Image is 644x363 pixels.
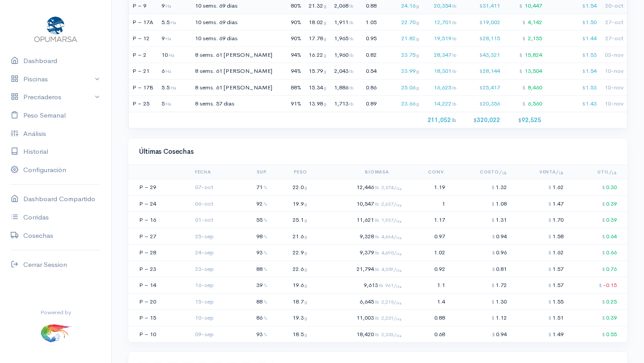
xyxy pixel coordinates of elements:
[216,100,234,107] span: 57 dias
[129,96,161,112] td: P – 25
[219,34,237,42] span: 69 dias
[416,3,419,9] span: g
[434,265,445,273] span: 0.92
[256,265,267,273] span: 88
[605,34,623,42] span: 27-oct
[263,201,267,207] small: %
[331,51,353,59] div: 1,960
[129,63,161,80] td: P – 21
[289,67,301,76] div: 94%
[381,249,402,256] span: 4,690/
[547,67,597,76] div: 1.54
[128,195,178,212] td: P – 24
[605,2,623,9] span: 20-oct
[396,219,402,224] sub: Ha
[195,265,214,273] small: 23-sep
[582,52,585,58] span: $
[491,184,495,190] span: $
[567,165,627,179] th: Util/
[548,282,551,288] span: $
[582,68,585,74] span: $
[602,249,617,256] span: 0.66
[437,298,445,305] span: 1.4
[491,298,507,305] span: 1.30
[548,184,551,190] span: $
[602,233,605,240] span: $
[256,200,267,207] span: 92
[396,236,402,240] sub: Ha
[219,18,237,26] span: 69 dias
[331,18,353,27] div: 1,911
[519,52,522,58] span: $
[289,51,301,59] div: 94%
[195,34,218,42] span: 10 sems.
[195,2,218,9] span: 10 sems.
[491,183,507,191] span: 1.32
[382,67,419,76] div: 23.99
[375,184,402,190] span: lb
[602,249,605,256] span: $
[434,232,445,240] span: 0.97
[479,68,483,74] span: $
[491,200,507,207] span: 1.08
[195,67,215,75] span: 8 sems.
[602,232,617,240] span: 0.64
[128,293,178,310] td: P – 20
[405,165,449,179] th: Conv.
[358,51,377,59] div: 0.82
[324,101,326,107] span: g
[289,34,301,43] div: 90%
[311,228,405,245] td: 9,328
[492,249,507,256] span: 0.96
[602,200,617,207] span: 0.39
[424,18,456,27] div: 12,701
[452,68,456,74] span: lb
[416,68,419,74] span: g
[139,148,617,156] h4: Últimas Cosechas
[382,51,419,59] div: 23.75
[602,265,617,273] span: 0.76
[522,101,525,107] span: $
[479,84,483,91] span: $
[416,84,419,91] span: g
[452,19,456,25] span: lb
[582,3,585,9] span: $
[519,68,522,74] span: $
[548,216,563,224] span: 1.70
[599,281,617,289] span: -0.15
[289,83,301,92] div: 88%
[331,99,353,108] div: 1,713
[161,67,178,76] div: 6
[161,51,178,59] div: 10
[416,35,419,42] span: g
[379,282,402,288] span: lb
[492,266,495,272] span: $
[324,19,326,25] span: g
[461,34,501,43] div: 28,115
[324,84,326,91] span: g
[358,99,377,108] div: 0.89
[195,84,215,91] span: 8 sems.
[522,84,525,91] span: $
[396,186,402,191] sub: Ha
[452,35,456,42] span: lb
[461,99,501,108] div: 20,356
[263,282,267,288] small: %
[128,277,178,294] td: P – 14
[129,79,161,96] td: P – 17B
[491,281,507,289] span: 1.72
[479,52,483,58] span: $
[548,217,551,223] span: $
[263,217,267,223] small: %
[548,183,563,191] span: 1.62
[548,266,551,272] span: $
[358,1,377,10] div: 0.88
[381,217,402,223] span: 1,937/
[306,18,326,27] div: 18.02
[452,52,456,58] span: lb
[428,116,456,124] span: 211,052
[605,84,623,91] span: 10-nov
[324,68,326,74] span: g
[169,52,174,58] span: Ha
[306,51,326,59] div: 16.22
